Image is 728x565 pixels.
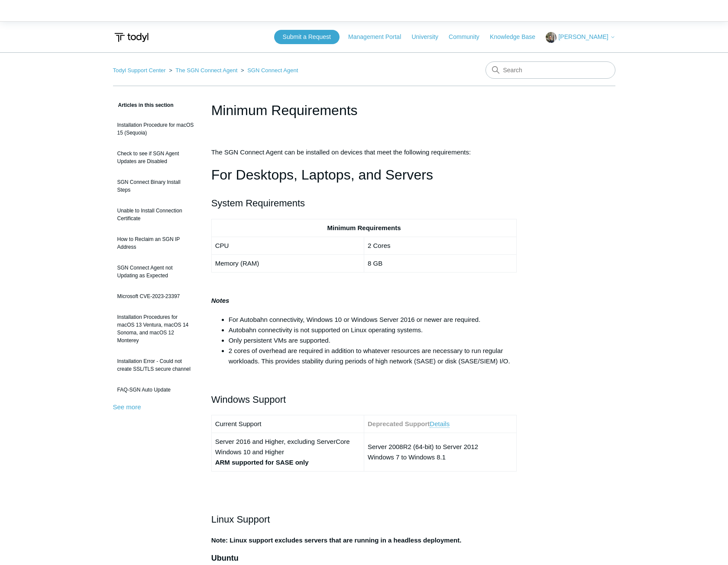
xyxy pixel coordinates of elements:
[211,237,364,254] td: CPU
[364,433,516,472] td: Server 2008R2 (64-bit) to Server 2012 Windows 7 to Windows 8.1
[229,346,517,366] li: 2 cores of overhead are required in addition to whatever resources are necessary to run regular w...
[546,32,615,43] button: [PERSON_NAME]
[558,33,608,40] span: [PERSON_NAME]
[113,145,198,170] a: Check to see if SGN Agent Updates are Disabled
[364,254,516,272] td: 8 GB
[113,309,198,349] a: Installation Procedures for macOS 13 Ventura, macOS 14 Sonoma, and macOS 12 Monterey
[368,420,430,427] strong: Deprecated Support
[490,32,544,42] a: Knowledge Base
[211,297,230,304] strong: Notes
[211,514,270,525] span: Linux Support
[485,61,615,79] input: Search
[113,353,198,377] a: Installation Error - Could not create SSL/TLS secure channel
[211,554,239,562] span: Ubuntu
[364,237,516,254] td: 2 Cores
[229,315,517,325] li: For Autobahn connectivity, Windows 10 or Windows Server 2016 or newer are required.
[211,536,462,544] strong: Note: Linux support excludes servers that are running in a headless deployment.
[211,198,305,209] span: System Requirements
[113,231,198,255] a: How to Reclaim an SGN IP Address
[327,224,401,231] strong: Minimum Requirements
[211,394,286,405] span: Windows Support
[229,325,517,335] li: Autobahn connectivity is not supported on Linux operating systems.
[229,335,517,346] li: Only persistent VMs are supported.
[239,67,298,74] li: SGN Connect Agent
[113,102,174,108] span: Articles in this section
[113,202,198,227] a: Unable to Install Connection Certificate
[211,415,364,433] td: Current Support
[215,459,309,466] strong: ARM supported for SASE only
[411,32,447,42] a: University
[113,67,168,74] li: Todyl Support Center
[113,67,166,74] a: Todyl Support Center
[113,288,198,305] a: Microsoft CVE-2023-23397
[175,67,237,74] a: The SGN Connect Agent
[430,420,450,428] a: Details
[247,67,298,74] a: SGN Connect Agent
[113,260,198,284] a: SGN Connect Agent not Updating as Expected
[211,167,433,183] span: For Desktops, Laptops, and Servers
[449,32,488,42] a: Community
[211,433,364,472] td: Server 2016 and Higher, excluding ServerCore Windows 10 and Higher
[211,148,471,156] span: The SGN Connect Agent can be installed on devices that meet the following requirements:
[113,117,198,141] a: Installation Procedure for macOS 15 (Sequoia)
[113,403,141,411] a: See more
[113,29,150,45] img: Todyl Support Center Help Center home page
[348,32,410,42] a: Management Portal
[167,67,239,74] li: The SGN Connect Agent
[211,254,364,272] td: Memory (RAM)
[113,382,198,398] a: FAQ-SGN Auto Update
[113,174,198,198] a: SGN Connect Binary Install Steps
[274,30,340,44] a: Submit a Request
[211,100,517,121] h1: Minimum Requirements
